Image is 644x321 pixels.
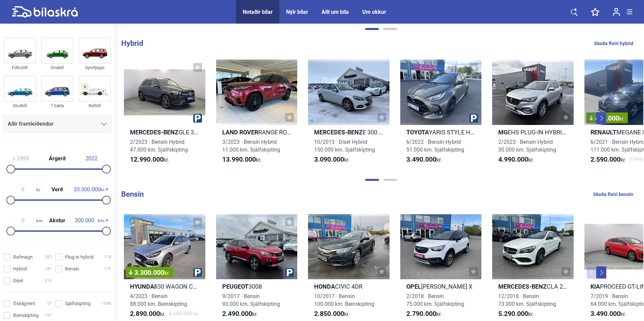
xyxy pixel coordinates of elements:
[124,60,205,169] a: Mercedes-BenzGLE 350 E 4MATIC PROGRESSIVE2/2023 · Bensín Hybrid47.000 km. Sjálfskipting12.990.000kr.
[314,156,349,164] span: kr.
[314,155,344,163] b: 3.090.000
[498,310,528,318] b: 5.290.000
[71,218,105,224] span: km.
[498,156,534,164] span: kr.
[41,102,73,109] div: 7 Sæta
[498,293,556,307] span: 12/2018 · Bensín 73.000 km. Sjálfskipting
[65,300,91,307] span: Sjálfskipting
[594,39,633,48] a: Skoða fleiri hybrid
[308,128,389,136] h2: E 300 BLUETEC HYBRID
[400,283,482,290] h2: [PERSON_NAME] X
[314,293,374,307] span: 10/2017 · Bensín 100.000 km. Beinskipting
[130,310,160,318] b: 2.890.000
[222,139,280,153] span: 3/2023 · Bensín Hybrid 11.000 km. Sjálfskipting
[365,179,379,181] button: Page 1
[130,155,164,163] b: 12.990.000
[498,129,508,136] b: Mg
[400,128,482,136] h2: YARIS STYLE HYBRID
[619,116,624,122] span: kr.
[130,129,178,136] b: Mercedes-Benz
[121,39,143,47] b: Hybrid
[124,283,205,290] h2: I30 WAGON CLASSIC
[222,156,261,164] span: kr.
[498,283,547,290] b: Mercedes-Benz
[45,265,52,272] span: 181
[596,266,606,279] button: Next
[13,312,39,319] span: Beinskipting
[308,283,389,290] h2: CIVIC 4DR
[130,293,187,307] span: 4/2023 · Bensín 88.000 km. Beinskipting
[498,139,556,153] span: 2/2023 · Bensín Hybrid 30.000 km. Sjálfskipting
[78,64,111,71] div: Sportjeppi
[9,187,41,193] span: kr.
[216,60,298,169] a: Land RoverRANGE ROVER VELAR R-DYNAMIC SE3/2023 · Bensín Hybrid11.000 km. Sjálfskipting13.990.000kr.
[47,156,67,161] span: Árgerð
[590,283,600,290] b: Kia
[590,156,626,164] span: kr.
[243,9,273,15] a: Notaðir bílar
[47,300,52,307] span: 57
[222,129,258,136] b: Land Rover
[590,129,616,136] b: Renault
[590,310,620,318] b: 3.490.000
[406,310,436,318] b: 2.790.000
[222,293,280,307] span: 9/2017 · Bensín 93.000 km. Sjálfskipting
[130,156,169,164] span: kr.
[216,128,298,136] h2: RANGE ROVER VELAR R-DYNAMIC SE
[129,269,170,276] span: 3.300.000
[587,266,597,279] button: Previous
[41,64,73,71] div: Smábíl
[596,112,606,124] button: Next
[50,187,65,192] span: Verð
[406,156,442,164] span: kr.
[121,190,144,198] b: Bensín
[124,128,205,136] h2: GLE 350 E 4MATIC PROGRESSIVE
[13,265,27,272] span: Hybrid
[498,155,528,163] b: 4.990.000
[74,187,105,193] span: kr.
[65,265,79,272] span: Bensín
[314,139,375,153] span: 10/2013 · Dísel Hybrid 150.000 km. Sjálfskipting
[492,60,574,169] a: MgEHS PLUG-IN HYBRID LUXURY2/2023 · Bensín Hybrid30.000 km. Sjálfskipting4.990.000kr.
[400,60,482,169] a: ToyotaYARIS STYLE HYBRID6/2022 · Bensín Hybrid51.000 km. Sjálfskipting3.490.000kr.
[130,283,156,290] b: Hyundai
[613,8,620,16] img: user-login.svg
[216,283,298,290] h2: 3008
[45,277,52,284] span: 316
[4,64,36,71] div: Fólksbíll
[169,310,199,318] span: 6.190.000 kr.
[406,129,429,136] b: Toyota
[314,310,344,318] b: 2.850.000
[164,270,170,276] span: kr.
[8,119,54,129] span: Allir framleiðendur
[406,283,421,290] b: Opel
[286,9,308,15] a: Nýir bílar
[13,300,35,307] span: Óskilgreint
[314,310,349,318] span: kr.
[365,28,379,30] button: Page 1
[498,310,534,318] span: kr.
[13,277,23,284] span: Dísel
[102,300,111,307] span: 1088
[492,283,574,290] h2: CLA 200
[406,310,442,318] span: kr.
[65,254,94,261] span: Plug-in hybrid
[13,254,33,261] span: Rafmagn
[78,102,111,109] div: Rafbíll
[362,9,386,15] a: Um okkur
[590,310,626,318] span: kr.
[308,60,389,169] a: Mercedes-BenzE 300 BLUETEC HYBRID10/2013 · Dísel Hybrid150.000 km. Sjálfskipting3.090.000kr.
[406,293,464,307] span: 2/2018 · Bensín 75.000 km. Sjálfskipting
[47,218,67,223] span: Akstur
[589,115,624,122] span: 400.000
[383,179,397,181] button: Page 2
[593,190,633,199] a: Skoða fleiri bensín
[406,139,464,153] span: 6/2022 · Bensín Hybrid 51.000 km. Sjálfskipting
[492,128,574,136] h2: EHS PLUG-IN HYBRID LUXURY
[314,129,363,136] b: Mercedes-Benz
[130,310,165,318] span: kr.
[587,112,597,124] button: Previous
[321,9,349,15] a: Allt um bíla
